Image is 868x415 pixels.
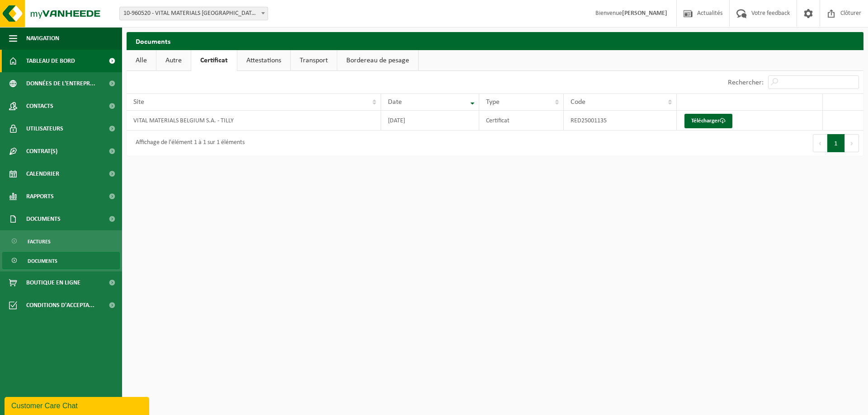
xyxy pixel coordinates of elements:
span: Conditions d'accepta... [26,294,94,317]
span: Contrat(s) [26,140,57,163]
a: Factures [2,233,120,250]
button: 1 [827,134,845,152]
span: Utilisateurs [26,117,63,140]
span: Tableau de bord [26,50,75,72]
a: Bordereau de pesage [337,50,418,71]
span: 10-960520 - VITAL MATERIALS BELGIUM S.A. - TILLY [120,7,268,20]
button: Previous [813,134,827,152]
span: Contacts [26,95,53,117]
td: [DATE] [381,111,479,131]
span: Factures [28,233,51,250]
a: Attestations [237,50,290,71]
label: Rechercher: [728,79,764,86]
td: RED25001135 [564,111,677,131]
a: Autre [156,50,191,71]
a: Certificat [191,50,237,71]
button: Next [845,134,859,152]
td: Certificat [479,111,563,131]
a: Télécharger [684,114,732,128]
span: Boutique en ligne [26,271,80,294]
h2: Documents [127,32,863,50]
a: Alle [127,50,156,71]
span: Documents [28,252,57,270]
span: Calendrier [26,163,59,185]
span: Rapports [26,185,54,208]
span: 10-960520 - VITAL MATERIALS BELGIUM S.A. - TILLY [119,7,268,20]
div: Affichage de l'élément 1 à 1 sur 1 éléments [131,135,245,151]
strong: [PERSON_NAME] [622,10,667,17]
span: Site [133,98,144,106]
span: Navigation [26,27,59,50]
span: Données de l'entrepr... [26,72,95,95]
span: Date [388,98,402,106]
span: Type [486,98,500,106]
a: Documents [2,252,120,269]
a: Transport [291,50,337,71]
iframe: chat widget [5,395,151,415]
span: Documents [26,208,61,230]
td: VITAL MATERIALS BELGIUM S.A. - TILLY [127,111,381,131]
span: Code [571,98,585,106]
